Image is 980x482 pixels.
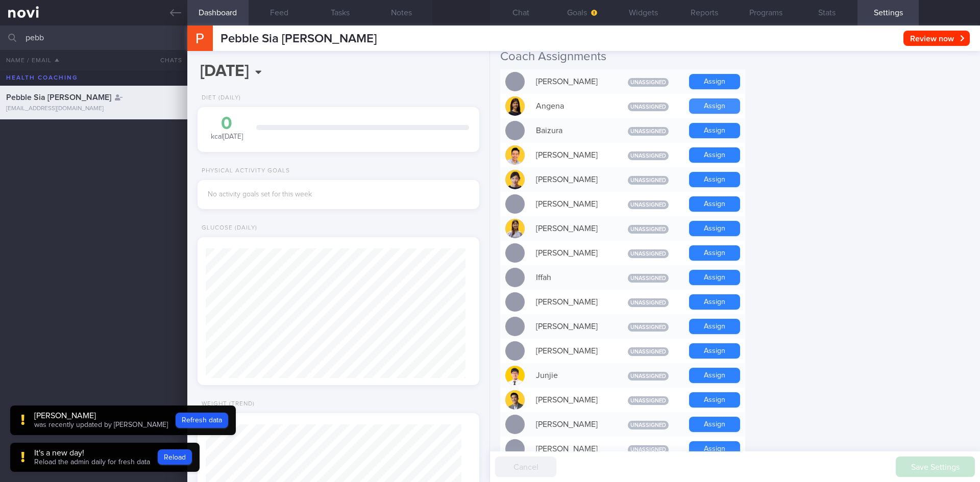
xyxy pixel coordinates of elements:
[628,347,669,356] span: Unassigned
[689,245,740,261] button: Assign
[689,319,740,334] button: Assign
[689,74,740,89] button: Assign
[531,267,612,288] div: Iffah
[628,151,669,160] span: Unassigned
[6,105,181,113] div: [EMAIL_ADDRESS][DOMAIN_NAME]
[689,196,740,212] button: Assign
[198,224,257,232] div: Glucose (Daily)
[208,190,469,199] div: No activity goals set for this week
[628,225,669,234] span: Unassigned
[689,221,740,236] button: Assign
[158,449,192,465] button: Reload
[628,421,669,429] span: Unassigned
[628,78,669,87] span: Unassigned
[531,218,612,239] div: [PERSON_NAME]
[531,316,612,337] div: [PERSON_NAME]
[628,127,669,136] span: Unassigned
[531,71,612,92] div: [PERSON_NAME]
[689,343,740,359] button: Assign
[34,411,168,421] div: [PERSON_NAME]
[500,49,970,64] h2: Coach Assignments
[628,372,669,380] span: Unassigned
[531,120,612,141] div: Baizura
[689,294,740,310] button: Assign
[689,270,740,285] button: Assign
[628,274,669,283] span: Unassigned
[146,50,187,70] button: Chats
[689,441,740,456] button: Assign
[628,445,669,454] span: Unassigned
[689,368,740,383] button: Assign
[628,249,669,258] span: Unassigned
[208,115,246,133] div: 0
[531,341,612,361] div: [PERSON_NAME]
[531,194,612,214] div: [PERSON_NAME]
[220,33,377,45] span: Pebble Sia [PERSON_NAME]
[689,98,740,114] button: Assign
[689,147,740,163] button: Assign
[531,169,612,190] div: [PERSON_NAME]
[34,421,168,428] span: was recently updated by [PERSON_NAME]
[689,392,740,408] button: Assign
[6,93,111,102] span: Pebble Sia [PERSON_NAME]
[689,123,740,138] button: Assign
[628,176,669,185] span: Unassigned
[198,94,241,102] div: Diet (Daily)
[531,292,612,312] div: [PERSON_NAME]
[34,448,150,458] div: It's a new day!
[531,145,612,165] div: [PERSON_NAME]
[198,400,255,408] div: Weight (Trend)
[208,115,246,142] div: kcal [DATE]
[176,413,228,428] button: Refresh data
[628,298,669,307] span: Unassigned
[531,390,612,410] div: [PERSON_NAME]
[198,167,290,175] div: Physical Activity Goals
[903,31,970,46] button: Review now
[531,96,612,116] div: Angena
[531,439,612,459] div: [PERSON_NAME]
[628,323,669,332] span: Unassigned
[531,414,612,435] div: [PERSON_NAME]
[628,103,669,111] span: Unassigned
[689,417,740,432] button: Assign
[34,459,150,466] span: Reload the admin daily for fresh data
[531,243,612,263] div: [PERSON_NAME]
[689,172,740,187] button: Assign
[628,396,669,405] span: Unassigned
[531,365,612,386] div: Junjie
[628,200,669,209] span: Unassigned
